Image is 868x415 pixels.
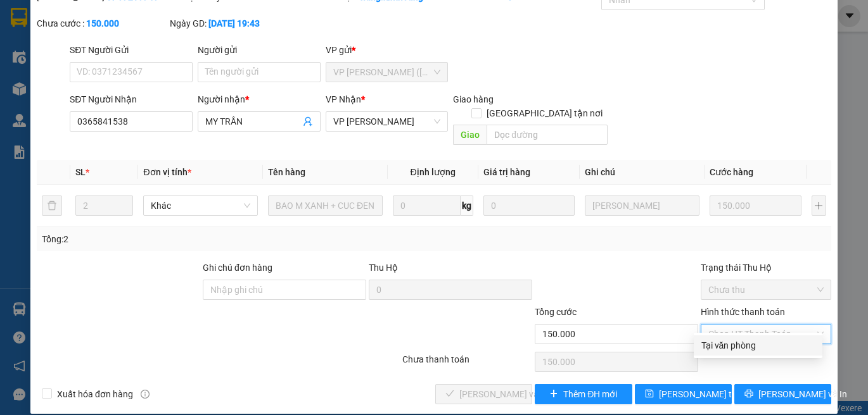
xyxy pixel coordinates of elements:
input: VD: Bàn, Ghế [268,195,383,216]
div: Trạng thái Thu Hộ [701,261,831,275]
input: 0 [483,195,575,216]
span: Chọn HT Thanh Toán [708,325,824,344]
input: Ghi chú đơn hàng [203,280,366,300]
b: 150.000 [86,18,119,28]
span: VP Trần Phú (Hàng) [333,63,441,82]
div: VP gửi [326,43,449,57]
span: [PERSON_NAME] thay đổi [659,387,760,401]
span: plus [549,389,558,399]
div: SĐT Người Nhận [70,92,193,106]
b: [DATE] 19:43 [208,18,260,28]
div: Ngày GD: [170,16,300,30]
button: plusThêm ĐH mới [535,384,632,404]
input: Dọc đường [487,125,608,145]
span: printer [744,389,753,399]
label: Hình thức thanh toán [701,307,785,317]
span: Định lượng [410,167,455,177]
button: plus [812,195,826,216]
button: save[PERSON_NAME] thay đổi [635,384,732,404]
span: Tên hàng [268,167,305,177]
span: SL [75,167,86,177]
input: 0 [710,195,801,216]
span: Giao [453,125,487,145]
span: [PERSON_NAME] và In [758,387,847,401]
span: Cước hàng [710,167,753,177]
span: [GEOGRAPHIC_DATA] tận nơi [482,106,608,120]
span: user-add [303,116,313,127]
div: Tổng: 2 [42,232,336,246]
div: Chưa cước : [37,16,167,30]
span: Thêm ĐH mới [563,387,617,401]
span: Giá trị hàng [483,167,530,177]
button: delete [42,195,62,216]
span: info-circle [141,390,150,399]
input: Ghi Chú [585,195,699,216]
span: Đơn vị tính [143,167,191,177]
div: Người gửi [198,43,321,57]
div: Tại văn phòng [701,338,815,352]
div: Chưa thanh toán [401,352,534,375]
span: VP Vũng Liêm [333,112,441,131]
div: Người nhận [198,92,321,106]
span: kg [461,195,473,216]
span: Chưa thu [708,280,824,299]
button: check[PERSON_NAME] và Giao hàng [435,384,532,404]
th: Ghi chú [580,160,705,185]
span: Khác [151,196,250,215]
span: Xuất hóa đơn hàng [52,387,138,401]
span: Thu Hộ [369,263,398,273]
button: printer[PERSON_NAME] và In [734,384,831,404]
span: VP Nhận [326,94,361,104]
div: SĐT Người Gửi [70,43,193,57]
span: Giao hàng [453,94,494,104]
span: Tổng cước [535,307,577,317]
label: Ghi chú đơn hàng [203,263,272,273]
span: save [645,389,654,399]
